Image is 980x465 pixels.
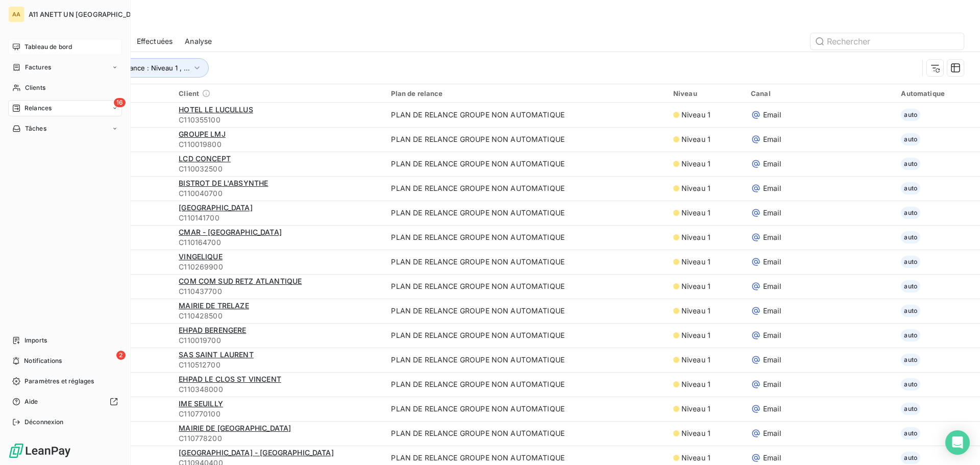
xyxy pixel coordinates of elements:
[763,428,781,438] span: Email
[179,262,379,272] span: C110269900
[681,281,710,291] span: Niveau 1
[811,33,964,50] input: Rechercher
[901,305,920,317] span: auto
[681,453,710,463] span: Niveau 1
[179,384,379,395] span: C110348000
[681,404,710,414] span: Niveau 1
[24,356,62,365] span: Notifications
[681,330,710,340] span: Niveau 1
[179,286,379,297] span: C110437700
[24,397,38,406] span: Aide
[25,124,46,133] span: Tâches
[901,403,920,415] span: auto
[25,63,51,72] span: Factures
[179,237,379,248] span: C110164700
[901,182,920,194] span: auto
[901,354,920,366] span: auto
[179,375,281,383] span: EHPAD LE CLOS ST VINCENT
[763,134,781,144] span: Email
[901,109,920,121] span: auto
[114,98,126,107] span: 16
[901,452,920,464] span: auto
[179,139,379,150] span: C110019800
[24,336,47,345] span: Imports
[763,281,781,291] span: Email
[179,154,231,163] span: LCD CONCEPT
[763,232,781,242] span: Email
[391,89,660,97] div: Plan de relance
[179,203,253,212] span: [GEOGRAPHIC_DATA]
[945,430,970,455] div: Open Intercom Messenger
[179,399,223,408] span: IME SEUILLY
[179,252,223,261] span: VINGELIQUE
[179,179,268,187] span: BISTROT DE L'ABSYNTHE
[681,428,710,438] span: Niveau 1
[385,274,667,299] td: PLAN DE RELANCE GROUPE NON AUTOMATIQUE
[179,448,334,457] span: [GEOGRAPHIC_DATA] - [GEOGRAPHIC_DATA]
[763,257,781,267] span: Email
[179,164,379,174] span: C110032500
[673,89,739,97] div: Niveau
[681,355,710,365] span: Niveau 1
[681,159,710,169] span: Niveau 1
[179,335,379,346] span: C110019700
[901,378,920,390] span: auto
[179,89,199,97] span: Client
[681,379,710,389] span: Niveau 1
[185,36,212,46] span: Analyse
[8,443,71,459] img: Logo LeanPay
[385,127,667,152] td: PLAN DE RELANCE GROUPE NON AUTOMATIQUE
[29,10,146,18] span: A11 ANETT UN [GEOGRAPHIC_DATA]
[751,89,889,97] div: Canal
[901,231,920,243] span: auto
[385,372,667,397] td: PLAN DE RELANCE GROUPE NON AUTOMATIQUE
[179,360,379,370] span: C110512700
[8,394,122,410] a: Aide
[901,133,920,145] span: auto
[763,379,781,389] span: Email
[385,103,667,127] td: PLAN DE RELANCE GROUPE NON AUTOMATIQUE
[385,176,667,201] td: PLAN DE RELANCE GROUPE NON AUTOMATIQUE
[8,6,24,22] div: AA
[763,208,781,218] span: Email
[385,397,667,421] td: PLAN DE RELANCE GROUPE NON AUTOMATIQUE
[87,64,190,72] span: Niveau de relance : Niveau 1 , ...
[385,250,667,274] td: PLAN DE RELANCE GROUPE NON AUTOMATIQUE
[763,183,781,193] span: Email
[385,225,667,250] td: PLAN DE RELANCE GROUPE NON AUTOMATIQUE
[385,201,667,225] td: PLAN DE RELANCE GROUPE NON AUTOMATIQUE
[24,104,52,113] span: Relances
[901,207,920,219] span: auto
[763,110,781,120] span: Email
[179,115,379,125] span: C110355100
[25,83,45,92] span: Clients
[763,306,781,316] span: Email
[72,58,209,78] button: Niveau de relance : Niveau 1 , ...
[179,409,379,419] span: C110770100
[137,36,173,46] span: Effectuées
[681,306,710,316] span: Niveau 1
[179,424,291,432] span: MAIRIE DE [GEOGRAPHIC_DATA]
[179,188,379,199] span: C110040700
[179,350,254,359] span: SAS SAINT LAURENT
[681,134,710,144] span: Niveau 1
[179,311,379,321] span: C110428500
[179,130,226,138] span: GROUPE LMJ
[24,42,72,52] span: Tableau de bord
[116,351,126,360] span: 2
[901,158,920,170] span: auto
[763,453,781,463] span: Email
[24,418,64,427] span: Déconnexion
[179,228,282,236] span: CMAR - [GEOGRAPHIC_DATA]
[901,329,920,341] span: auto
[385,421,667,446] td: PLAN DE RELANCE GROUPE NON AUTOMATIQUE
[179,433,379,444] span: C110778200
[901,256,920,268] span: auto
[681,232,710,242] span: Niveau 1
[24,377,94,386] span: Paramètres et réglages
[385,152,667,176] td: PLAN DE RELANCE GROUPE NON AUTOMATIQUE
[179,301,249,310] span: MAIRIE DE TRELAZE
[179,326,246,334] span: EHPAD BERENGERE
[763,355,781,365] span: Email
[179,105,253,114] span: HOTEL LE LUCULLUS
